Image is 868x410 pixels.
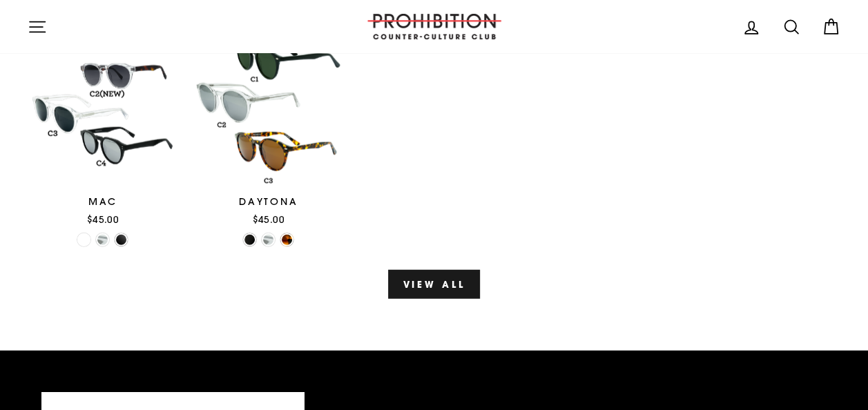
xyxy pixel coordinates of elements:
img: PROHIBITION COUNTER-CULTURE CLUB [365,14,503,39]
div: MAC [28,195,178,209]
div: $45.00 [193,213,344,226]
a: DAYTONA$45.00 [193,38,344,231]
a: MAC$45.00 [28,38,178,231]
div: $45.00 [28,213,178,226]
div: DAYTONA [193,195,344,209]
a: View all [388,270,479,299]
